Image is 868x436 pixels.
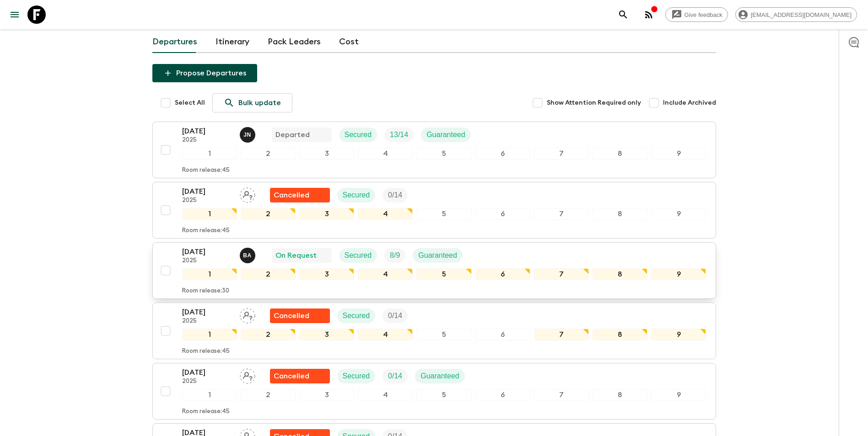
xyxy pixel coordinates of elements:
[343,310,370,321] p: Secured
[475,148,530,160] div: 6
[534,329,589,340] div: 7
[152,182,716,239] button: [DATE]2025Assign pack leaderFlash Pack cancellationSecuredTrip Fill123456789Room release:45
[383,188,408,202] div: Trip Fill
[735,7,857,22] div: [EMAIL_ADDRESS][DOMAIN_NAME]
[534,208,589,220] div: 7
[182,389,237,401] div: 1
[339,248,377,263] div: Secured
[238,97,281,108] p: Bulk update
[299,148,354,160] div: 3
[343,371,370,382] p: Secured
[270,188,330,202] div: Flash Pack cancellation
[275,250,317,261] p: On Request
[416,389,471,401] div: 5
[358,329,413,340] div: 4
[593,208,647,220] div: 8
[384,128,414,142] div: Trip Fill
[182,329,237,340] div: 1
[299,389,354,401] div: 3
[299,329,354,340] div: 3
[182,208,237,220] div: 1
[475,389,530,401] div: 6
[182,307,232,318] p: [DATE]
[241,389,296,401] div: 2
[383,308,408,323] div: Trip Fill
[388,310,402,321] p: 0 / 14
[534,389,589,401] div: 7
[182,348,230,355] p: Room release: 45
[651,208,706,220] div: 9
[593,268,647,280] div: 8
[337,369,376,383] div: Secured
[240,311,255,318] span: Assign pack leader
[212,93,292,112] a: Bulk update
[593,389,647,401] div: 8
[182,257,232,265] p: 2025
[152,242,716,299] button: [DATE]2025Byron AndersonOn RequestSecuredTrip FillGuaranteed123456789Room release:30
[241,148,296,160] div: 2
[182,246,232,257] p: [DATE]
[534,148,589,160] div: 7
[182,378,232,385] p: 2025
[475,329,530,340] div: 6
[390,129,408,140] p: 13 / 14
[593,329,647,340] div: 8
[275,129,310,140] p: Departed
[651,268,706,280] div: 9
[216,31,249,53] a: Itinerary
[182,137,232,144] p: 2025
[426,129,465,140] p: Guaranteed
[651,148,706,160] div: 9
[358,389,413,401] div: 4
[345,250,372,261] p: Secured
[337,308,376,323] div: Secured
[152,64,257,82] button: Propose Departures
[339,31,359,53] a: Cost
[268,31,321,53] a: Pack Leaders
[182,126,232,137] p: [DATE]
[651,389,706,401] div: 9
[663,98,716,107] span: Include Archived
[475,268,530,280] div: 6
[274,310,309,321] p: Cancelled
[614,5,632,24] button: search adventures
[418,250,457,261] p: Guaranteed
[388,190,402,201] p: 0 / 14
[416,148,471,160] div: 5
[384,248,405,263] div: Trip Fill
[651,329,706,340] div: 9
[240,250,257,258] span: Byron Anderson
[152,303,716,359] button: [DATE]2025Assign pack leaderFlash Pack cancellationSecuredTrip Fill123456789Room release:45
[274,190,309,201] p: Cancelled
[182,408,230,415] p: Room release: 45
[299,208,354,220] div: 3
[475,208,530,220] div: 6
[240,190,255,197] span: Assign pack leader
[421,371,459,382] p: Guaranteed
[339,128,377,142] div: Secured
[152,31,197,53] a: Departures
[547,98,641,107] span: Show Attention Required only
[241,208,296,220] div: 2
[274,371,309,382] p: Cancelled
[240,130,257,137] span: Janita Nurmi
[343,190,370,201] p: Secured
[270,369,330,383] div: Flash Pack cancellation
[152,122,716,178] button: [DATE]2025Janita NurmiDepartedSecuredTrip FillGuaranteed123456789Room release:45
[182,167,230,174] p: Room release: 45
[358,148,413,160] div: 4
[152,363,716,420] button: [DATE]2025Assign pack leaderFlash Pack cancellationSecuredTrip FillGuaranteed123456789Room releas...
[182,186,232,197] p: [DATE]
[345,129,372,140] p: Secured
[416,329,471,340] div: 5
[240,248,257,263] button: BA
[390,250,400,261] p: 8 / 9
[679,11,728,18] span: Give feedback
[534,268,589,280] div: 7
[182,318,232,325] p: 2025
[746,11,857,18] span: [EMAIL_ADDRESS][DOMAIN_NAME]
[182,227,230,234] p: Room release: 45
[270,308,330,323] div: Flash Pack cancellation
[175,98,205,107] span: Select All
[358,268,413,280] div: 4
